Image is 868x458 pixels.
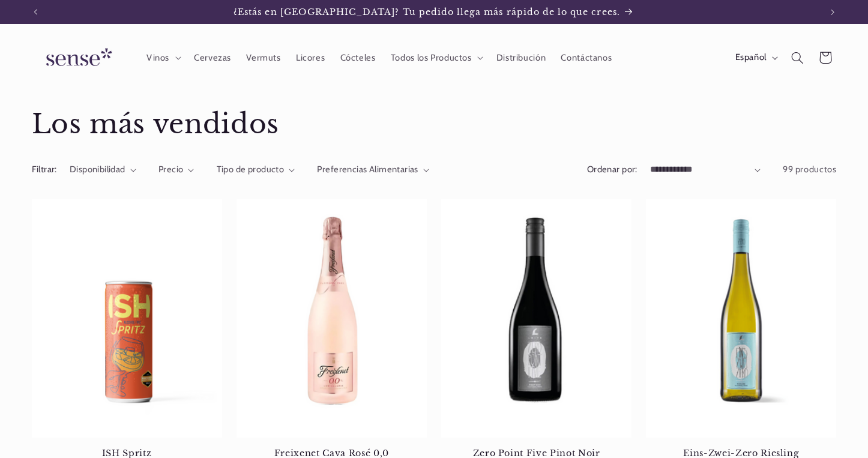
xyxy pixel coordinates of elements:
[783,164,837,175] span: 99 productos
[217,164,285,175] span: Tipo de producto
[496,52,546,64] span: Distribución
[340,52,376,64] span: Cócteles
[239,44,289,71] a: Vermuts
[561,52,612,64] span: Contáctanos
[587,164,637,175] label: Ordenar por:
[186,44,238,71] a: Cervezas
[333,44,383,71] a: Cócteles
[70,163,136,176] summary: Disponibilidad (0 seleccionado)
[217,163,295,176] summary: Tipo de producto (0 seleccionado)
[391,52,472,64] span: Todos los Productos
[234,7,620,17] span: ¿Estás en [GEOGRAPHIC_DATA]? Tu pedido llega más rápido de lo que crees.
[317,163,429,176] summary: Preferencias Alimentarias (0 seleccionado)
[32,163,57,176] h2: Filtrar:
[728,46,783,70] button: Español
[32,107,837,142] h1: Los más vendidos
[735,51,767,64] span: Español
[146,52,169,64] span: Vinos
[194,52,231,64] span: Cervezas
[288,44,333,71] a: Licores
[70,164,125,175] span: Disponibilidad
[27,36,127,80] a: Sense
[139,44,186,71] summary: Vinos
[317,164,418,175] span: Preferencias Alimentarias
[383,44,489,71] summary: Todos los Productos
[158,164,184,175] span: Precio
[32,41,122,75] img: Sense
[246,52,280,64] span: Vermuts
[158,163,194,176] summary: Precio
[553,44,619,71] a: Contáctanos
[296,52,325,64] span: Licores
[489,44,553,71] a: Distribución
[783,44,811,71] summary: Búsqueda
